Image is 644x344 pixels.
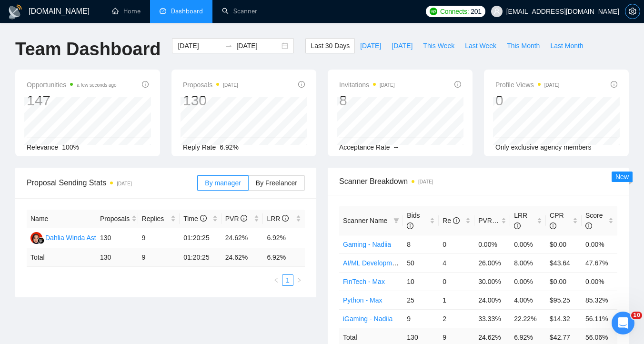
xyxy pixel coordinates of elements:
span: Last Week [465,40,496,51]
span: Score [585,212,603,230]
span: Reply Rate [183,143,216,151]
td: 0.00% [582,235,617,253]
li: Previous Page [271,274,282,286]
td: 9 [403,309,439,328]
time: [DATE] [380,82,394,88]
span: 10 [631,312,642,319]
span: PVR [478,217,501,224]
img: DW [30,232,42,244]
span: Profile Views [495,79,559,91]
td: 33.33% [474,309,510,328]
td: 0.00% [510,272,546,291]
span: New [615,173,629,181]
a: 1 [282,275,293,285]
span: info-circle [611,81,617,88]
td: $0.00 [546,235,582,253]
span: to [225,42,232,50]
span: Proposals [100,213,130,224]
td: 1 [439,291,474,309]
td: 24.00% [474,291,510,309]
img: upwork-logo.png [430,8,437,15]
td: 4.00% [510,291,546,309]
span: right [296,277,302,283]
span: info-circle [454,81,461,88]
time: [DATE] [223,82,238,88]
td: 6.92% [263,228,305,248]
td: 8 [403,235,439,253]
button: [DATE] [355,38,386,53]
span: info-circle [407,223,413,229]
button: This Week [418,38,460,53]
button: right [293,274,305,286]
span: left [273,277,279,283]
button: Last Month [545,38,588,53]
span: user [493,8,500,15]
span: Re [443,217,460,224]
span: dashboard [160,8,166,14]
span: Connects: [440,6,469,17]
a: AI/ML Development - Max [343,259,420,267]
span: This Week [423,40,454,51]
span: Opportunities [27,79,117,91]
li: 1 [282,274,293,286]
input: End date [236,40,280,51]
td: 22.22% [510,309,546,328]
time: [DATE] [418,179,433,184]
span: Scanner Name [343,217,387,224]
span: Proposals [183,79,238,91]
time: a few seconds ago [77,82,116,88]
span: Scanner Breakdown [339,175,617,187]
span: LRR [267,215,289,223]
button: This Month [502,38,545,53]
td: 30.00% [474,272,510,291]
div: 130 [183,91,238,110]
span: Proposal Sending Stats [27,177,197,189]
span: Acceptance Rate [339,143,390,151]
td: 47.67% [582,253,617,272]
a: Python - Max [343,296,382,304]
td: 9 [138,228,180,248]
span: PVR [225,215,248,223]
td: 0 [439,272,474,291]
td: 01:20:25 [180,228,221,248]
th: Replies [138,210,180,228]
td: $43.64 [546,253,582,272]
span: setting [625,8,640,15]
td: 24.62% [221,228,263,248]
span: info-circle [585,223,592,229]
div: 147 [27,91,117,110]
td: 56.11% [582,309,617,328]
td: 8.00% [510,253,546,272]
span: 201 [471,6,481,17]
span: LRR [514,212,527,230]
a: DWDahlia Winda Astuti [30,233,103,241]
td: 50 [403,253,439,272]
img: gigradar-bm.png [38,237,44,244]
td: 01:20:25 [180,248,221,267]
button: Last Week [460,38,502,53]
span: Time [183,215,206,223]
span: info-circle [241,215,247,222]
time: [DATE] [117,181,131,186]
span: info-circle [282,215,289,222]
a: Gaming - Nadiia [343,241,391,248]
span: info-circle [550,223,556,229]
td: 0 [439,235,474,253]
a: iGaming - Nadiia [343,315,392,323]
span: 100% [62,143,79,151]
td: 0.00% [474,235,510,253]
span: CPR [550,212,564,230]
div: 8 [339,91,395,110]
span: Dashboard [171,7,203,15]
td: $0.00 [546,272,582,291]
iframe: Intercom live chat [612,312,634,334]
td: 130 [96,228,138,248]
span: By Freelancer [256,179,297,187]
span: info-circle [453,217,460,224]
td: $14.32 [546,309,582,328]
span: Last 30 Days [311,40,350,51]
td: Total [27,248,96,267]
th: Proposals [96,210,138,228]
button: left [271,274,282,286]
a: homeHome [112,7,141,15]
